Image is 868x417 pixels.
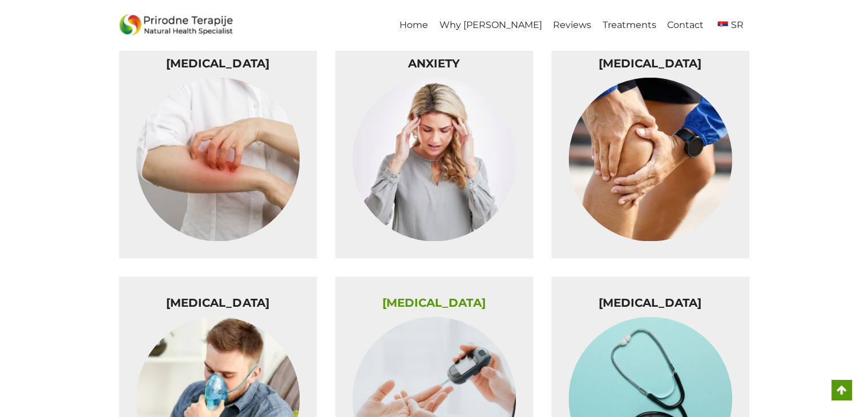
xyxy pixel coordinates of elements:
img: Alergija-01 - Prirodne Terapije [137,78,300,242]
a: sr_RSSR [709,13,748,39]
img: Prirodne_Terapije_Logo - Prirodne Terapije [120,12,234,40]
a: Reviews [548,13,597,39]
a: Home [394,13,434,39]
a: Why [PERSON_NAME] [434,13,548,39]
a: [MEDICAL_DATA] [167,57,270,71]
span: SR [730,20,743,31]
a: Treatments [597,13,661,39]
a: ANXIETY [408,57,460,71]
a: [MEDICAL_DATA] [383,296,486,310]
nav: Primary Navigation [394,13,748,39]
img: navigating-anxiety - Prirodne Terapije [353,78,516,242]
a: [MEDICAL_DATA] [167,296,270,310]
img: Arthritis 01 - Prirodne Terapije [568,78,732,242]
a: Contact [661,13,709,39]
img: Serbian [717,22,728,29]
a: Scroll to top [831,380,851,400]
a: [MEDICAL_DATA] [599,296,701,310]
a: [MEDICAL_DATA] [599,57,701,71]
